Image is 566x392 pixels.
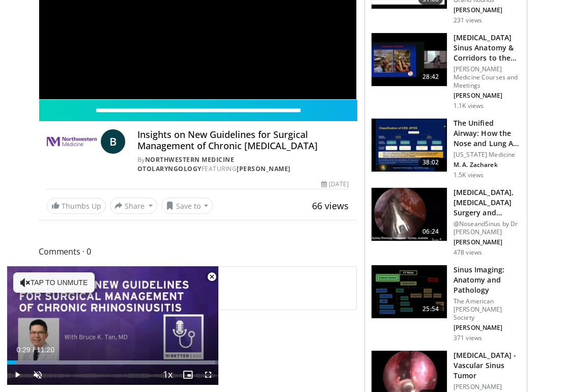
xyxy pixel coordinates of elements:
a: 38:02 The Unified Airway: How the Nose and Lung Are Connected? [US_STATE] Medicine M. A. Zacharek... [371,118,521,179]
button: Play [7,365,27,385]
button: Close [202,266,222,288]
div: [DATE] [321,180,349,189]
span: 28:42 [418,72,443,82]
h3: [MEDICAL_DATA] - Vascular Sinus Tumor [454,350,521,381]
p: @NoseandSinus by Dr [PERSON_NAME] [454,220,521,236]
p: 231 views [454,16,482,24]
div: By FEATURING [137,155,349,174]
h3: The Unified Airway: How the Nose and Lung Are Connected? [454,118,521,149]
img: 5c1a841c-37ed-4666-a27e-9093f124e297.150x105_q85_crop-smart_upscale.jpg [372,188,447,241]
p: [PERSON_NAME] [454,383,521,391]
button: Unmute [27,365,48,385]
p: [PERSON_NAME] [454,238,521,246]
p: The American [PERSON_NAME] Society [454,297,521,322]
p: 478 views [454,248,482,257]
span: 0:29 [16,346,30,354]
p: 1.1K views [454,102,484,110]
img: fce5840f-3651-4d2e-85b0-3edded5ac8fb.150x105_q85_crop-smart_upscale.jpg [372,119,447,172]
span: 25:54 [418,304,443,314]
button: Share [110,198,157,214]
p: [PERSON_NAME] [454,92,521,100]
span: 06:24 [418,227,443,237]
a: 28:42 [MEDICAL_DATA] Sinus Anatomy & Corridors to the Skull Base [PERSON_NAME] Medicine Courses a... [371,33,521,110]
p: 371 views [454,334,482,342]
a: Thumbs Up [47,198,106,214]
a: [PERSON_NAME] [237,164,291,173]
h4: Insights on New Guidelines for Surgical Management of Chronic [MEDICAL_DATA] [137,129,349,151]
img: Northwestern Medicine Otolaryngology [47,129,97,154]
h3: [MEDICAL_DATA] Sinus Anatomy & Corridors to the Skull Base [454,33,521,63]
span: 38:02 [418,157,443,167]
p: 1.5K views [454,171,484,179]
h3: Sinus Imaging: Anatomy and Pathology [454,265,521,295]
span: Comments 0 [39,245,357,258]
p: [PERSON_NAME] Medicine Courses and Meetings [454,65,521,90]
button: Fullscreen [198,365,218,385]
span: 66 views [312,200,349,212]
img: 276d523b-ec6d-4eb7-b147-bbf3804ee4a7.150x105_q85_crop-smart_upscale.jpg [372,33,447,86]
video-js: Video Player [7,266,218,385]
p: [PERSON_NAME] [454,324,521,332]
a: Northwestern Medicine Otolaryngology [137,155,235,173]
span: / [33,346,35,354]
img: 5d00bf9a-6682-42b9-8190-7af1e88f226b.150x105_q85_crop-smart_upscale.jpg [372,265,447,318]
a: 06:24 [MEDICAL_DATA],[MEDICAL_DATA] Surgery and Airflow @NoseandSinus by Dr [PERSON_NAME] [PERSON... [371,187,521,257]
p: [US_STATE] Medicine [454,151,521,159]
a: 25:54 Sinus Imaging: Anatomy and Pathology The American [PERSON_NAME] Society [PERSON_NAME] 371 v... [371,265,521,342]
h3: [MEDICAL_DATA],[MEDICAL_DATA] Surgery and Airflow [454,187,521,218]
button: Save to [161,198,213,214]
p: M. A. Zacharek [454,161,521,169]
a: B [101,129,125,154]
div: Progress Bar [7,360,218,365]
button: Playback Rate [157,365,178,385]
span: 11:20 [37,346,54,354]
button: Tap to unmute [13,272,95,293]
button: Enable picture-in-picture mode [178,365,198,385]
p: [PERSON_NAME] [454,6,532,14]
